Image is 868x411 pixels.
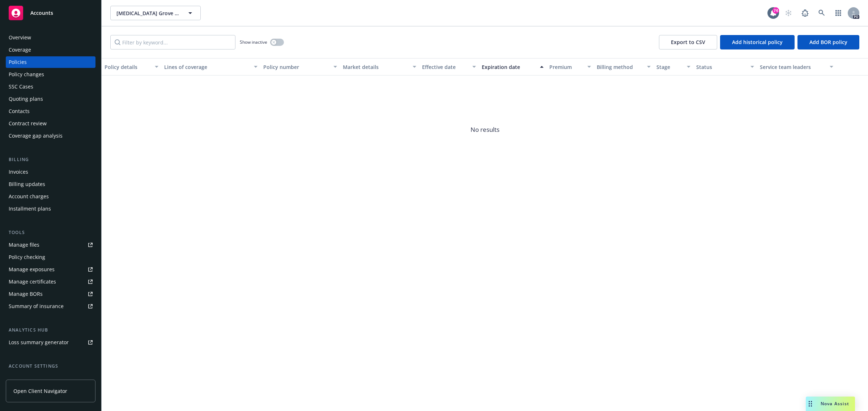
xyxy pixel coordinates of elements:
[9,251,45,263] div: Policy checking
[164,63,250,71] div: Lines of coverage
[9,288,43,300] div: Manage BORs
[732,39,783,46] span: Add historical policy
[9,166,28,178] div: Invoices
[9,44,31,56] div: Coverage
[6,178,95,190] a: Billing updates
[419,58,479,75] button: Effective date
[6,203,95,215] a: Installment plans
[102,58,161,75] button: Policy details
[6,118,95,129] a: Contract review
[659,35,717,49] button: Export to CSV
[6,105,95,117] a: Contacts
[6,81,95,92] a: SSC Cases
[696,63,746,71] div: Status
[422,63,468,71] div: Effective date
[9,300,64,312] div: Summary of insurance
[6,251,95,263] a: Policy checking
[760,63,826,71] div: Service team leaders
[9,373,40,384] div: Service team
[594,58,654,75] button: Billing method
[116,9,179,17] span: [MEDICAL_DATA] Grove LLC
[6,239,95,251] a: Manage files
[9,105,30,117] div: Contacts
[798,6,812,20] a: Report a Bug
[693,58,757,75] button: Status
[6,93,95,105] a: Quoting plans
[9,276,56,287] div: Manage certificates
[546,58,594,75] button: Premium
[831,6,846,20] a: Switch app
[6,56,95,68] a: Policies
[6,156,95,163] div: Billing
[6,363,95,370] div: Account settings
[30,10,53,16] span: Accounts
[9,130,63,142] div: Coverage gap analysis
[6,288,95,300] a: Manage BORs
[6,69,95,80] a: Policy changes
[9,32,31,43] div: Overview
[671,39,705,46] span: Export to CSV
[781,6,796,20] a: Start snowing
[9,337,69,348] div: Loss summary generator
[6,300,95,312] a: Summary of insurance
[6,229,95,236] div: Tools
[482,63,536,71] div: Expiration date
[6,130,95,142] a: Coverage gap analysis
[263,63,329,71] div: Policy number
[814,6,829,20] a: Search
[9,203,51,215] div: Installment plans
[13,387,67,395] span: Open Client Navigator
[6,44,95,56] a: Coverage
[340,58,420,75] button: Market details
[773,7,779,14] div: 74
[161,58,260,75] button: Lines of coverage
[757,58,837,75] button: Service team leaders
[806,397,815,411] div: Drag to move
[105,63,150,71] div: Policy details
[597,63,643,71] div: Billing method
[9,118,47,129] div: Contract review
[6,326,95,334] div: Analytics hub
[102,75,868,184] span: No results
[9,69,44,80] div: Policy changes
[654,58,693,75] button: Stage
[479,58,546,75] button: Expiration date
[343,63,409,71] div: Market details
[9,191,49,202] div: Account charges
[9,178,45,190] div: Billing updates
[110,6,201,20] button: [MEDICAL_DATA] Grove LLC
[6,264,95,275] a: Manage exposures
[6,32,95,43] a: Overview
[9,93,43,105] div: Quoting plans
[6,337,95,348] a: Loss summary generator
[549,63,583,71] div: Premium
[240,39,267,45] span: Show inactive
[260,58,340,75] button: Policy number
[809,39,847,46] span: Add BOR policy
[9,81,33,92] div: SSC Cases
[821,401,849,407] span: Nova Assist
[6,373,95,384] a: Service team
[6,166,95,178] a: Invoices
[797,35,859,49] button: Add BOR policy
[720,35,795,49] button: Add historical policy
[6,3,95,23] a: Accounts
[9,239,39,251] div: Manage files
[110,35,235,49] input: Filter by keyword...
[6,276,95,287] a: Manage certificates
[9,56,27,68] div: Policies
[806,397,855,411] button: Nova Assist
[656,63,682,71] div: Stage
[9,264,55,275] div: Manage exposures
[6,191,95,202] a: Account charges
